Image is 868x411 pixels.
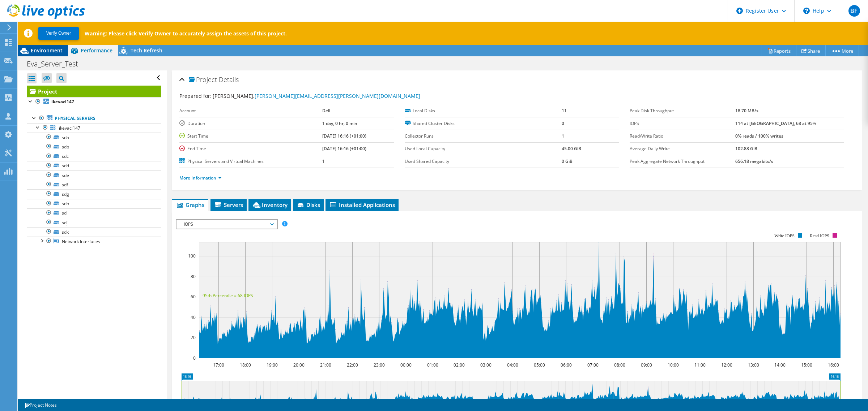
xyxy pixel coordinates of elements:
a: Project [27,86,161,97]
text: Read IOPS [810,233,830,238]
text: 11:00 [694,362,706,368]
a: [PERSON_NAME][EMAIL_ADDRESS][PERSON_NAME][DOMAIN_NAME] [255,92,420,99]
span: Inventory [252,201,288,208]
text: 17:00 [213,362,224,368]
a: Share [796,45,826,56]
text: 12:00 [721,362,732,368]
text: 16:00 [828,362,839,368]
a: sdk [27,227,161,237]
a: Network Interfaces [27,237,161,246]
span: Details [219,75,239,84]
a: sdg [27,189,161,199]
a: sde [27,170,161,180]
span: ikevacl147 [59,125,80,131]
text: 09:00 [641,362,652,368]
b: 0 [562,120,564,126]
a: More Information [179,175,222,181]
text: 01:00 [427,362,438,368]
span: Servers [214,201,243,208]
a: sdb [27,142,161,151]
span: Installed Applications [329,201,395,208]
a: sdh [27,199,161,208]
a: Project Notes [20,401,62,410]
text: 03:00 [480,362,492,368]
text: 18:00 [240,362,251,368]
text: 07:00 [587,362,599,368]
text: 0 [193,355,196,361]
label: Read/Write Ratio [630,133,735,140]
label: Local Disks [405,107,562,114]
b: [DATE] 16:16 (+01:00) [322,146,366,152]
text: 40 [191,314,196,320]
text: 23:00 [374,362,385,368]
b: [DATE] 16:16 (+01:00) [322,133,366,139]
text: 05:00 [534,362,545,368]
b: 656.18 megabits/s [735,158,773,164]
text: Write IOPS [774,233,795,238]
text: 100 [188,253,196,259]
b: 45.00 GiB [562,146,581,152]
a: sdi [27,208,161,218]
a: sdf [27,180,161,189]
text: 02:00 [454,362,465,368]
text: 95th Percentile = 68 IOPS [203,293,253,299]
b: 1 day, 0 hr, 0 min [322,120,357,126]
a: ikevacl147 [27,123,161,133]
a: Reports [762,45,796,56]
label: Collector Runs [405,133,562,140]
label: Used Shared Capacity [405,158,562,165]
a: ikevacl147 [27,97,161,107]
text: 20:00 [293,362,305,368]
text: 10:00 [668,362,679,368]
text: 04:00 [507,362,518,368]
b: 0 GiB [562,158,573,164]
label: Peak Disk Throughput [630,107,735,114]
span: [PERSON_NAME], [213,92,420,99]
svg: \n [803,8,810,14]
label: Average Daily Write [630,145,735,152]
label: Prepared for: [179,92,212,99]
b: 1 [322,158,325,164]
text: 06:00 [561,362,572,368]
label: Used Local Capacity [405,145,562,152]
b: 114 at [GEOGRAPHIC_DATA], 68 at 95% [735,120,816,126]
b: 18.70 MB/s [735,108,758,114]
a: More [825,45,859,56]
button: Verify Owner [38,27,79,40]
label: End Time [179,145,322,152]
a: sdj [27,218,161,227]
b: 0% reads / 100% writes [735,133,783,139]
label: Account [179,107,322,114]
text: 15:00 [801,362,812,368]
text: 08:00 [614,362,625,368]
h1: Eva_Server_Test [24,60,89,68]
text: 22:00 [347,362,358,368]
b: ikevacl147 [51,99,74,105]
text: 14:00 [774,362,786,368]
b: 1 [562,133,564,139]
text: 20 [191,334,196,341]
span: Project [189,76,217,83]
label: Duration [179,120,322,127]
span: IOPS [180,220,273,229]
a: sda [27,133,161,142]
b: Dell [322,108,330,114]
span: BF [848,5,860,17]
text: 21:00 [320,362,331,368]
label: Peak Aggregate Network Throughput [630,158,735,165]
text: 00:00 [400,362,412,368]
text: 19:00 [267,362,278,368]
b: 11 [562,108,567,114]
text: 60 [191,294,196,300]
label: Physical Servers and Virtual Machines [179,158,322,165]
text: 13:00 [748,362,759,368]
span: Environment [31,47,63,54]
b: 102.88 GiB [735,146,757,152]
span: Disks [297,201,320,208]
label: Start Time [179,133,322,140]
a: Physical Servers [27,114,161,123]
span: Graphs [176,201,204,208]
span: Performance [81,47,112,54]
text: 80 [191,273,196,280]
a: sdd [27,161,161,170]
